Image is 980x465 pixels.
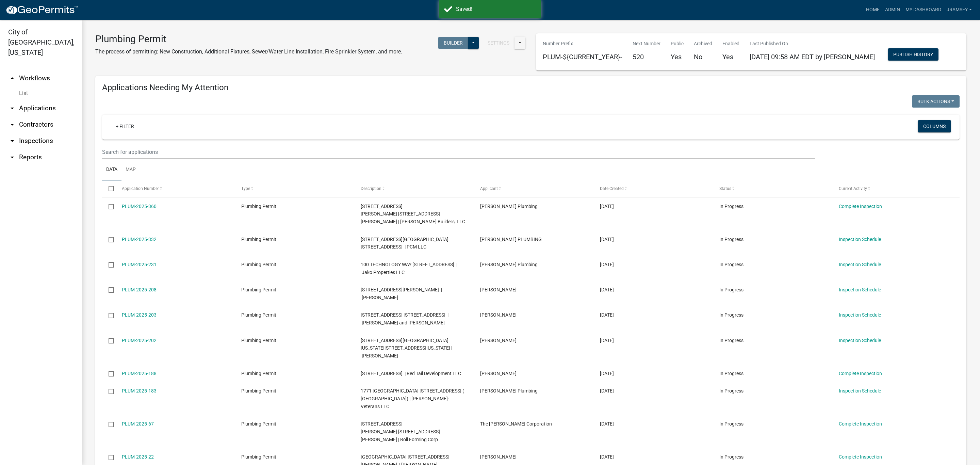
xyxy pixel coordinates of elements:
span: In Progress [719,338,744,343]
p: Archived [694,40,712,47]
span: Current Activity [839,186,867,191]
p: Enabled [722,40,739,47]
a: PLUM-2025-360 [122,204,157,209]
a: Complete Inspection [839,454,882,460]
button: Builder [438,37,468,49]
span: 1205 BROWN FORMAN ROAD 1205 Brown Forman Road | Roll Forming Corp [361,421,440,442]
datatable-header-cell: Description [354,180,474,197]
span: The Stemler Corporation [480,421,552,427]
a: PLUM-2025-67 [122,421,154,427]
h5: PLUM-${CURRENT_YEAR}- [543,53,622,61]
span: Plumbing Permit [241,421,276,427]
button: Publish History [888,48,938,61]
span: In Progress [719,262,744,267]
span: 4355 RED TAIL RIDGE 4655 Red Tail Ridge | Red Tail Development LLC [361,371,461,376]
a: Inspection Schedule [839,262,881,267]
span: 100 TECHNOLOGY WAY 4081 Town Center Blvd. | Jako Properties LLC [361,262,457,275]
button: Settings [482,37,515,49]
h3: Plumbing Permit [95,33,402,45]
span: In Progress [719,204,744,209]
p: The process of permitting: New Construction, Additional Fixtures, Sewer/Water Line Installation, ... [95,48,402,56]
span: 04/09/2025 [600,338,614,343]
a: Inspection Schedule [839,338,881,343]
span: Greenwell Plumbing [480,204,538,209]
a: Data [102,159,121,181]
span: 7995 LUCAS LANE 7995 Lucas Lane, Lot 14 | Steve Thieneman Builders, LLC [361,204,465,225]
span: In Progress [719,454,744,460]
span: Jerry Newkirk [480,312,517,318]
datatable-header-cell: Status [713,180,832,197]
a: Complete Inspection [839,421,882,427]
span: In Progress [719,421,744,427]
span: In Progress [719,388,744,394]
span: Date Created [600,186,624,191]
span: 06/12/2025 [600,237,614,242]
span: Applicant [480,186,498,191]
a: PLUM-2025-22 [122,454,154,460]
p: Public [671,40,684,47]
h5: No [694,53,712,61]
span: TOM SONDERGELD PLUMBING [480,237,542,242]
span: Jerry Newkirk [480,338,517,343]
span: Plumbing Permit [241,204,276,209]
datatable-header-cell: Select [102,180,115,197]
button: Bulk Actions [912,95,960,108]
span: Application Number [122,186,159,191]
span: In Progress [719,371,744,376]
a: PLUM-2025-183 [122,388,157,394]
span: 300 PEARL ST. 300 Pearl Street | PCM LLC [361,237,448,250]
span: 1007 WASHINGTON WAY 1007 Washington Way | Justice Rick [361,338,452,359]
span: Type [241,186,250,191]
span: In Progress [719,237,744,242]
span: 04/22/2025 [600,262,614,267]
span: Greenwell Plumbing [480,388,538,394]
a: PLUM-2025-203 [122,312,157,318]
datatable-header-cell: Current Activity [832,180,952,197]
a: Admin [882,3,903,16]
span: 02/07/2025 [600,421,614,427]
datatable-header-cell: Applicant [474,180,593,197]
span: Plumbing Permit [241,371,276,376]
span: Greenwell Plumbing [480,262,538,267]
span: Plumbing Permit [241,262,276,267]
a: jramsey [944,3,975,16]
span: Paul Scott Lindley [480,371,517,376]
a: + Filter [110,120,140,132]
a: PLUM-2025-208 [122,287,157,292]
span: Plumbing Permit [241,237,276,242]
span: Plumbing Permit [241,287,276,292]
span: 06/27/2025 [600,204,614,209]
span: 1771 Veterans Parkway 1771 Veterans Parkway ( Valvoline) | Sprigler-Veterans LLC [361,388,464,409]
i: arrow_drop_up [8,74,16,82]
button: Columns [918,120,951,132]
p: Last Published On [750,40,875,47]
span: Douglas S Pate [480,287,517,292]
a: Inspection Schedule [839,287,881,292]
span: [DATE] 09:58 AM EDT by [PERSON_NAME] [750,53,875,61]
a: My Dashboard [903,3,944,16]
a: Home [863,3,882,16]
datatable-header-cell: Application Number [115,180,234,197]
a: Map [121,159,140,181]
span: william nasby [480,454,517,460]
span: 723 MARTHA AVENUE | Herr Dorothy J [361,287,442,300]
span: Plumbing Permit [241,388,276,394]
span: 04/03/2025 [600,388,614,394]
i: arrow_drop_down [8,137,16,145]
span: Plumbing Permit [241,312,276,318]
a: Complete Inspection [839,204,882,209]
h4: Applications Needing My Attention [102,83,960,93]
i: arrow_drop_down [8,153,16,161]
h5: Yes [671,53,684,61]
i: arrow_drop_down [8,104,16,112]
span: In Progress [719,287,744,292]
a: PLUM-2025-332 [122,237,157,242]
p: Number Prefix [543,40,622,47]
a: Complete Inspection [839,371,882,376]
i: arrow_drop_down [8,121,16,129]
span: Status [719,186,731,191]
span: Description [361,186,381,191]
span: In Progress [719,312,744,318]
input: Search for applications [102,145,815,159]
span: Plumbing Permit [241,338,276,343]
